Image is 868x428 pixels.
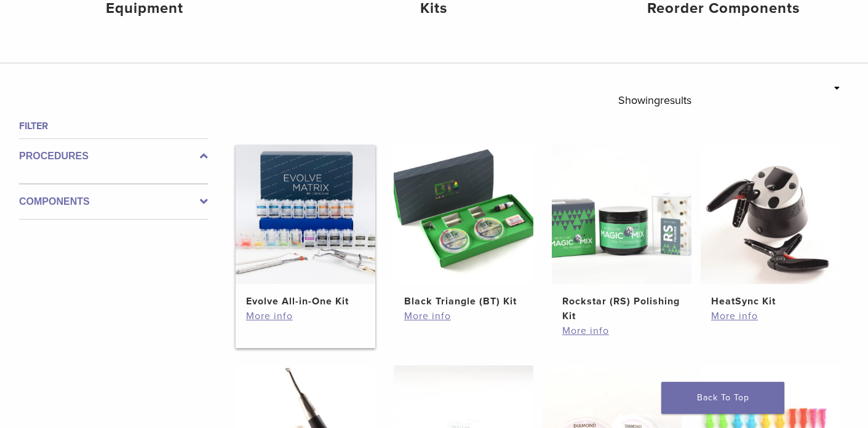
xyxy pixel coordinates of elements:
h4: Filter [19,119,208,133]
a: Rockstar (RS) Polishing KitRockstar (RS) Polishing Kit [552,145,691,323]
h2: Evolve All-in-One Kit [246,294,365,309]
h2: Rockstar (RS) Polishing Kit [562,294,681,323]
a: More info [246,309,365,323]
img: HeatSync Kit [701,145,840,284]
h2: HeatSync Kit [711,294,830,309]
a: More info [711,309,830,323]
a: More info [562,323,681,338]
label: Procedures [19,149,208,164]
a: Back To Top [661,382,784,414]
p: Showing results [618,88,691,114]
h2: Black Triangle (BT) Kit [404,294,523,309]
label: Components [19,194,208,209]
a: More info [404,309,523,323]
img: Black Triangle (BT) Kit [394,145,533,284]
a: HeatSync KitHeatSync Kit [701,145,840,309]
a: Black Triangle (BT) KitBlack Triangle (BT) Kit [394,145,533,309]
img: Evolve All-in-One Kit [236,145,375,284]
img: Rockstar (RS) Polishing Kit [552,145,691,284]
a: Evolve All-in-One KitEvolve All-in-One Kit [236,145,375,309]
